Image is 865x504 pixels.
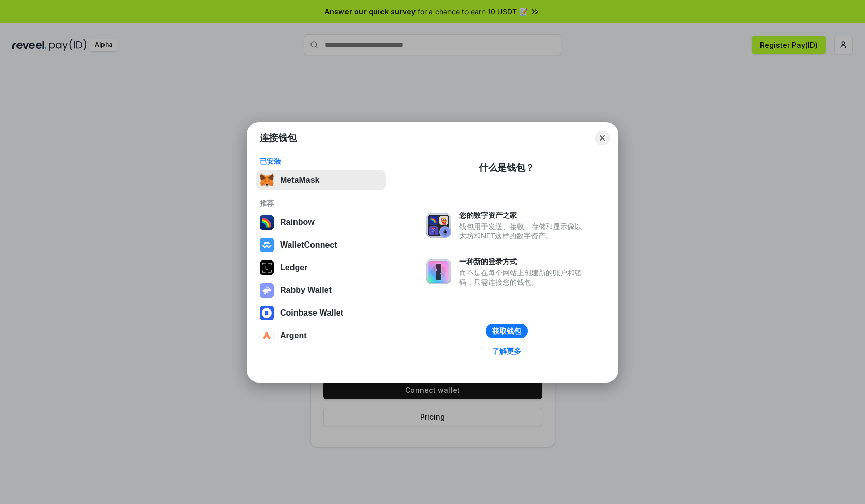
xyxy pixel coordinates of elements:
[259,132,297,144] h1: 连接钱包
[256,212,386,233] button: Rainbow
[459,211,587,220] div: 您的数字资产之家
[256,235,386,255] button: WalletConnect
[426,259,451,284] img: svg+xml,%3Csvg%20xmlns%3D%22http%3A%2F%2Fwww.w3.org%2F2000%2Fsvg%22%20fill%3D%22none%22%20viewBox...
[256,280,386,301] button: Rabby Wallet
[259,238,274,252] img: svg+xml,%3Csvg%20width%3D%2228%22%20height%3D%2228%22%20viewBox%3D%220%200%2028%2028%22%20fill%3D...
[479,162,534,174] div: 什么是钱包？
[486,324,528,338] button: 获取钱包
[259,215,274,230] img: svg+xml,%3Csvg%20width%3D%22120%22%20height%3D%22120%22%20viewBox%3D%220%200%20120%20120%22%20fil...
[459,222,587,240] div: 钱包用于发送、接收、存储和显示像以太坊和NFT这样的数字资产。
[280,218,315,227] div: Rainbow
[256,325,386,346] button: Argent
[280,263,307,272] div: Ledger
[280,308,343,318] div: Coinbase Wallet
[259,260,274,275] img: svg+xml,%3Csvg%20xmlns%3D%22http%3A%2F%2Fwww.w3.org%2F2000%2Fsvg%22%20width%3D%2228%22%20height%3...
[459,257,587,266] div: 一种新的登录方式
[492,346,521,356] div: 了解更多
[259,173,274,187] img: svg+xml,%3Csvg%20fill%3D%22none%22%20height%3D%2233%22%20viewBox%3D%220%200%2035%2033%22%20width%...
[280,240,337,250] div: WalletConnect
[259,306,274,320] img: svg+xml,%3Csvg%20width%3D%2228%22%20height%3D%2228%22%20viewBox%3D%220%200%2028%2028%22%20fill%3D...
[256,303,386,323] button: Coinbase Wallet
[492,326,521,336] div: 获取钱包
[426,213,451,238] img: svg+xml,%3Csvg%20xmlns%3D%22http%3A%2F%2Fwww.w3.org%2F2000%2Fsvg%22%20fill%3D%22none%22%20viewBox...
[256,257,386,278] button: Ledger
[595,131,610,145] button: Close
[459,268,587,287] div: 而不是在每个网站上创建新的账户和密码，只需连接您的钱包。
[486,344,527,358] a: 了解更多
[280,331,307,340] div: Argent
[259,157,383,166] div: 已安装
[280,176,319,185] div: MetaMask
[256,170,386,190] button: MetaMask
[259,283,274,298] img: svg+xml,%3Csvg%20xmlns%3D%22http%3A%2F%2Fwww.w3.org%2F2000%2Fsvg%22%20fill%3D%22none%22%20viewBox...
[280,286,332,295] div: Rabby Wallet
[259,328,274,343] img: svg+xml,%3Csvg%20width%3D%2228%22%20height%3D%2228%22%20viewBox%3D%220%200%2028%2028%22%20fill%3D...
[259,199,383,208] div: 推荐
